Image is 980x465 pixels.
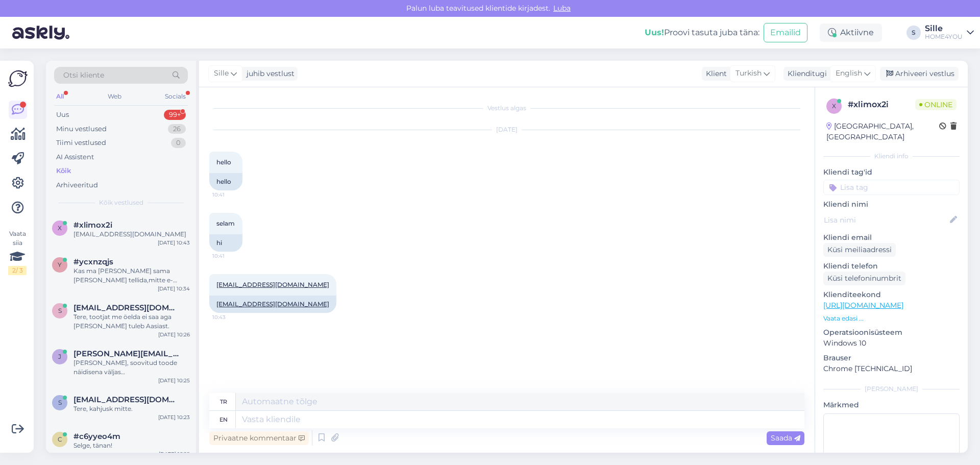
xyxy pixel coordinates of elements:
p: Windows 10 [823,338,960,349]
b: Uus! [645,28,664,37]
div: [DATE] 10:34 [158,285,190,292]
div: 26 [168,124,186,134]
span: s [58,399,62,406]
a: SilleHOME4YOU [925,25,974,41]
div: 0 [171,138,186,148]
span: selam [216,219,235,227]
div: Kõik [56,166,71,176]
span: s [58,307,62,314]
div: [DATE] [209,125,804,134]
a: [URL][DOMAIN_NAME] [823,301,903,310]
p: Vaata edasi ... [823,314,960,323]
p: Chrome [TECHNICAL_ID] [823,363,960,374]
div: hello [209,173,242,190]
div: [DATE] 10:43 [158,239,190,247]
p: Kliendi telefon [823,261,960,272]
div: Arhiveeri vestlus [880,67,959,81]
span: Kõik vestlused [99,198,143,207]
div: [PERSON_NAME] [823,384,960,394]
span: Saada [771,433,800,443]
p: Kliendi nimi [823,199,960,210]
div: Uus [56,110,69,120]
div: All [54,90,66,103]
div: Socials [163,90,188,103]
div: Klienditugi [783,68,827,79]
span: janika@madmoto.ee [73,349,180,358]
div: [DATE] 10:26 [158,331,190,338]
div: Minu vestlused [56,124,107,134]
p: Brauser [823,353,960,363]
div: [DATE] 10:23 [158,413,190,421]
div: Vaata siia [8,229,27,275]
span: #xlimox2i [73,221,112,230]
div: AI Assistent [56,152,94,162]
div: Privaatne kommentaar [209,431,309,445]
span: English [836,68,862,79]
div: Kliendi info [823,152,960,161]
span: savin57@list.ru [73,303,180,312]
span: hello [216,158,231,166]
span: Otsi kliente [63,70,104,81]
div: [PERSON_NAME], soovitud toode näidisena väljas [GEOGRAPHIC_DATA], [GEOGRAPHIC_DATA], Tänassilma S... [73,358,190,377]
div: [GEOGRAPHIC_DATA], [GEOGRAPHIC_DATA] [826,121,939,142]
span: sirje.lepuk@gmail.com [73,395,180,404]
div: 99+ [164,110,186,120]
p: Klienditeekond [823,289,960,300]
span: #c6yyeo4m [73,432,120,441]
div: juhib vestlust [242,68,295,79]
div: Klient [702,68,727,79]
div: [EMAIL_ADDRESS][DOMAIN_NAME] [73,230,190,239]
div: Selge, tänan! [73,441,190,450]
span: Turkish [736,68,762,79]
p: Kliendi tag'id [823,167,960,178]
div: # xlimox2i [848,99,915,111]
p: Märkmed [823,400,960,410]
div: Vestlus algas [209,104,804,113]
span: 10:41 [212,191,251,199]
div: Tere, tootjat me öelda ei saa aga [PERSON_NAME] tuleb Aasiast. [73,312,190,331]
div: Tere, kahjusk mitte. [73,404,190,413]
span: 10:43 [212,313,251,321]
div: hi [209,234,242,252]
span: 10:41 [212,252,251,260]
div: Küsi meiliaadressi [823,243,896,257]
div: 2 / 3 [8,266,27,275]
div: Küsi telefoninumbrit [823,272,905,285]
div: Tiimi vestlused [56,138,106,148]
div: Sille [925,25,963,33]
p: Operatsioonisüsteem [823,327,960,338]
span: x [58,224,62,232]
input: Lisa tag [823,180,960,195]
span: j [58,353,61,360]
div: Arhiveeritud [56,180,98,190]
div: Aktiivne [820,23,882,42]
button: Emailid [764,23,807,42]
span: #ycxnzqjs [73,257,113,266]
div: Proovi tasuta juba täna: [645,27,759,39]
a: [EMAIL_ADDRESS][DOMAIN_NAME] [216,281,329,288]
div: HOME4YOU [925,33,963,41]
div: [DATE] 10:25 [158,377,190,384]
span: Online [915,99,957,110]
div: Web [106,90,124,103]
span: Sille [214,68,229,79]
a: [EMAIL_ADDRESS][DOMAIN_NAME] [216,300,329,308]
span: Luba [550,4,574,13]
div: en [219,411,228,428]
div: Kas ma [PERSON_NAME] sama [PERSON_NAME] tellida,mitte e-poest? [73,266,190,285]
div: tr [220,393,227,410]
span: c [58,435,62,443]
input: Lisa nimi [824,214,948,226]
div: S [906,26,921,40]
img: Askly Logo [8,69,28,88]
div: [DATE] 16:29 [159,450,190,458]
span: y [58,261,62,268]
span: x [832,102,836,110]
p: Kliendi email [823,232,960,243]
